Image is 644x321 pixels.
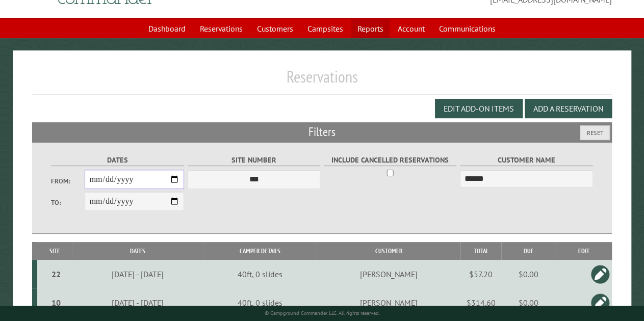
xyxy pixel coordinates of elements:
[203,242,317,260] th: Camper Details
[317,288,460,317] td: [PERSON_NAME]
[525,99,612,118] button: Add a Reservation
[74,298,201,308] div: [DATE] - [DATE]
[501,242,556,260] th: Due
[317,242,460,260] th: Customer
[51,154,184,166] label: Dates
[501,288,556,317] td: $0.00
[317,260,460,288] td: [PERSON_NAME]
[301,19,349,38] a: Campsites
[324,154,457,166] label: Include Cancelled Reservations
[351,19,390,38] a: Reports
[37,242,72,260] th: Site
[265,310,380,316] small: © Campground Commander LLC. All rights reserved.
[392,19,431,38] a: Account
[51,176,84,186] label: From:
[32,122,612,142] h2: Filters
[501,260,556,288] td: $0.00
[460,154,593,166] label: Customer Name
[41,298,71,308] div: 10
[142,19,192,38] a: Dashboard
[460,288,501,317] td: $314.60
[580,125,610,140] button: Reset
[41,269,71,279] div: 22
[460,242,501,260] th: Total
[556,242,612,260] th: Edit
[32,67,612,95] h1: Reservations
[251,19,299,38] a: Customers
[460,260,501,288] td: $57.20
[203,288,317,317] td: 40ft, 0 slides
[72,242,203,260] th: Dates
[74,269,201,279] div: [DATE] - [DATE]
[188,154,321,166] label: Site Number
[433,19,502,38] a: Communications
[435,99,523,118] button: Edit Add-on Items
[203,260,317,288] td: 40ft, 0 slides
[51,198,84,207] label: To:
[194,19,249,38] a: Reservations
